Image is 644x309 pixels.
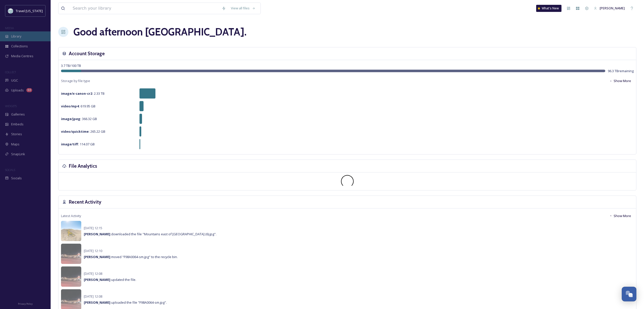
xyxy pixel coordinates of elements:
[536,5,561,12] a: What's New
[607,76,634,86] button: Show More
[70,3,219,14] input: Search your library
[608,69,634,73] span: 96.3 TB remaining
[18,302,33,305] span: Privacy Policy
[61,117,97,121] span: 366.32 GB
[84,300,110,305] strong: [PERSON_NAME]
[5,168,15,172] span: SOCIALS
[69,50,105,57] h3: Account Storage
[11,142,19,147] span: Maps
[61,91,105,96] span: 2.33 TB
[84,232,216,236] span: downloaded the file "Mountains east of [GEOGRAPHIC_DATA] (6).jpg".
[61,266,81,287] img: ef9707c7-e0e7-40a8-a740-90886d9247af.jpg
[11,88,24,93] span: Uploads
[84,271,102,276] span: [DATE] 12:08
[61,142,79,146] strong: image/tiff :
[84,277,136,282] span: updated the file.
[16,9,43,13] span: Travel [US_STATE]
[228,3,258,13] a: View all files
[8,8,13,13] img: download.jpeg
[84,248,102,253] span: [DATE] 12:10
[5,104,17,108] span: WIDGETS
[607,211,634,221] button: Show More
[18,300,33,306] a: Privacy Policy
[622,287,636,301] button: Open Chat
[5,26,14,30] span: MEDIA
[61,104,80,108] strong: video/mp4 :
[61,129,105,134] span: 265.22 GB
[84,226,102,230] span: [DATE] 12:15
[61,214,81,218] span: Latest Activity
[84,255,110,259] strong: [PERSON_NAME]
[11,34,21,39] span: Library
[84,277,110,282] strong: [PERSON_NAME]
[61,142,95,146] span: 114.07 GB
[600,6,625,10] span: [PERSON_NAME]
[26,88,32,92] div: 64
[11,122,24,127] span: Embeds
[61,221,81,241] img: 9c224e10-8c56-4e08-b10d-735a9f618b03.jpg
[61,63,81,68] span: 3.7 TB / 100 TB
[11,44,28,49] span: Collections
[84,255,178,259] span: moved "F98A0064-sm.jpg" to the recycle bin.
[11,132,22,137] span: Stories
[591,3,627,13] a: [PERSON_NAME]
[61,91,93,96] strong: image/x-canon-cr2 :
[84,232,110,236] strong: [PERSON_NAME]
[11,78,18,83] span: UGC
[69,198,101,206] h3: Recent Activity
[11,112,25,117] span: Galleries
[61,117,81,121] strong: image/jpeg :
[11,176,22,181] span: Socials
[11,152,25,157] span: SnapLink
[61,104,95,108] span: 619.95 GB
[84,300,167,305] span: uploaded the file "F98A0064-sm.jpg".
[73,24,247,40] h1: Good afternoon [GEOGRAPHIC_DATA] .
[61,244,81,264] img: ef9707c7-e0e7-40a8-a740-90886d9247af.jpg
[84,294,102,299] span: [DATE] 12:08
[61,79,90,83] span: Storage by file type
[5,70,16,74] span: COLLECT
[11,54,33,59] span: Media Centres
[61,129,90,134] strong: video/quicktime :
[69,162,97,170] h3: File Analytics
